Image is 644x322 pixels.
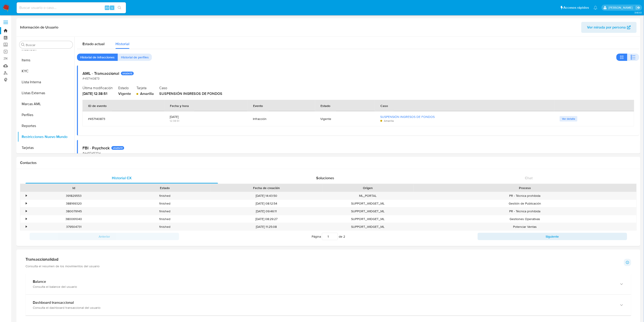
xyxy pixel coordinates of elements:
a: Salir [636,5,641,10]
div: 380061040 [28,215,119,223]
span: 2 [343,234,345,239]
span: Soluciones [316,175,334,181]
button: Anterior [30,233,179,240]
button: Buscar [21,43,25,47]
span: Historial CX [112,175,132,181]
div: Potenciar Ventas [413,223,636,231]
div: finished [119,192,210,200]
h1: Contactos [20,161,637,165]
p: gregorio.negri@mercadolibre.com [608,5,634,10]
span: Alt [105,5,109,10]
div: 380079145 [28,208,119,215]
div: PR - Técnica prohibida [413,192,636,200]
div: • [26,201,27,206]
input: Buscar [26,43,71,47]
div: [DATE] 09:46:11 [210,208,322,215]
div: 379504731 [28,223,119,231]
input: Buscar usuario o caso... [17,5,126,11]
div: [DATE] 14:43:50 [210,192,322,200]
div: Gestiones Operativas [413,215,636,223]
div: [DATE] 08:29:27 [210,215,322,223]
span: Chat [525,175,533,181]
div: Proceso [417,186,633,190]
div: Origen [326,186,411,190]
div: Fecha de creación [213,186,319,190]
button: Ver mirada por persona [581,22,637,33]
div: • [26,217,27,221]
div: SUPPORT_WIDGET_ML [323,215,414,223]
div: 388169320 [28,200,119,207]
button: Marcas AML [18,99,74,109]
span: Página de [312,233,345,240]
button: Restricciones Nuevo Mundo [18,131,74,142]
button: Siguiente [478,233,627,240]
div: finished [119,200,210,207]
div: Id [31,186,116,190]
h1: Información de Usuario [20,25,58,30]
div: Estado [123,186,207,190]
span: s [111,5,113,10]
div: [DATE] 08:12:54 [210,200,322,207]
div: finished [119,208,210,215]
button: Reportes [18,120,74,131]
button: Items [18,55,74,66]
button: Tarjetas [18,142,74,153]
button: Perfiles [18,109,74,120]
button: Lista Interna [18,77,74,88]
a: Notificaciones [594,6,598,10]
span: Accesos rápidos [564,5,589,10]
div: finished [119,215,210,223]
div: 391829553 [28,192,119,200]
button: KYC [18,66,74,77]
button: search-icon [115,5,124,11]
div: SUPPORT_WIDGET_ML [323,200,414,207]
div: PR - Técnica prohibida [413,208,636,215]
div: finished [119,223,210,231]
div: • [26,194,27,198]
div: [DATE] 11:25:08 [210,223,322,231]
div: SUPPORT_WIDGET_ML [323,223,414,231]
div: • [26,225,27,229]
div: SUPPORT_WIDGET_ML [323,208,414,215]
span: Ver mirada por persona [587,22,626,33]
div: Gestión de Publicación [413,200,636,207]
div: ML_PORTAL [323,192,414,200]
div: • [26,209,27,213]
button: Listas Externas [18,88,74,99]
